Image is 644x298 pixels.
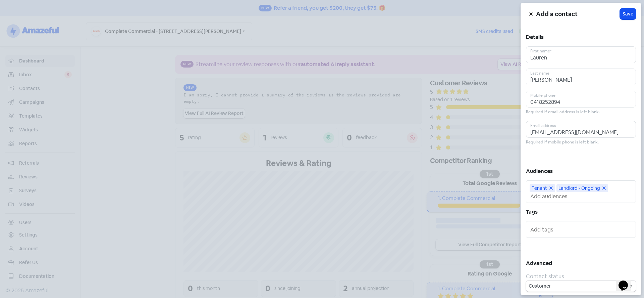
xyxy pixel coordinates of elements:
button: Save [620,8,636,19]
input: First name [526,46,636,63]
h5: Details [526,32,636,42]
input: Add tags [530,224,633,235]
h5: Tags [526,207,636,217]
input: Email address [526,121,636,138]
small: Required if mobile phone is left blank. [526,139,599,145]
span: Tenant [532,185,547,191]
small: Required if email address is left blank. [526,109,600,115]
h5: Add a contact [536,9,620,19]
input: Add audiences [530,193,633,200]
iframe: chat widget [616,271,637,291]
input: Mobile phone [526,91,636,108]
span: Save [623,10,633,17]
h5: Advanced [526,258,636,268]
h5: Audiences [526,166,636,176]
input: Last name [526,69,636,85]
span: Landlord - Ongoing [558,185,600,191]
div: Contact status [526,272,636,281]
